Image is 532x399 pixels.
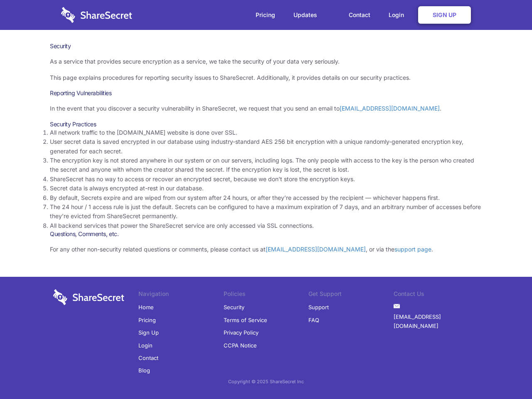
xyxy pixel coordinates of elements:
[50,57,482,66] p: As a service that provides secure encryption as a service, we take the security of your data very...
[50,175,482,184] li: ShareSecret has no way to access or recover an encrypted secret, because we don’t store the encry...
[50,121,482,128] h3: Security Practices
[138,352,158,364] a: Contact
[50,193,482,202] li: By default, Secrets expire and are wiped from our system after 24 hours, or after they’re accesse...
[50,104,482,113] p: In the event that you discover a security vulnerability in ShareSecret, we request that you send ...
[138,364,150,377] a: Blog
[308,314,319,326] a: FAQ
[50,221,482,230] li: All backend services that power the ShareSecret service are only accessed via SSL connections.
[224,301,244,313] a: Security
[50,202,482,221] li: The 24 hour / 1 access rule is just the default. Secrets can be configured to have a maximum expi...
[266,246,366,253] a: [EMAIL_ADDRESS][DOMAIN_NAME]
[138,301,154,313] a: Home
[418,6,471,24] a: Sign Up
[50,89,482,97] h3: Reporting Vulnerabilities
[138,326,159,339] a: Sign Up
[394,289,479,301] li: Contact Us
[247,2,283,28] a: Pricing
[138,314,156,326] a: Pricing
[50,184,482,193] li: Secret data is always encrypted at-rest in our database.
[50,73,482,82] p: This page explains procedures for reporting security issues to ShareSecret. Additionally, it prov...
[224,314,267,326] a: Terms of Service
[380,2,416,28] a: Login
[394,246,431,253] a: support page
[340,105,440,112] a: [EMAIL_ADDRESS][DOMAIN_NAME]
[50,42,482,50] h1: Security
[50,128,482,137] li: All network traffic to the [DOMAIN_NAME] website is done over SSL.
[308,301,329,313] a: Support
[50,137,482,156] li: User secret data is saved encrypted in our database using industry-standard AES 256 bit encryptio...
[224,289,309,301] li: Policies
[394,310,479,332] a: [EMAIL_ADDRESS][DOMAIN_NAME]
[138,289,224,301] li: Navigation
[224,326,259,339] a: Privacy Policy
[50,245,482,254] p: For any other non-security related questions or comments, please contact us at , or via the .
[308,289,394,301] li: Get Support
[138,339,153,352] a: Login
[50,156,482,175] li: The encryption key is not stored anywhere in our system or on our servers, including logs. The on...
[50,230,482,238] h3: Questions, Comments, etc.
[61,7,132,23] img: logo-wordmark-white-trans-d4663122ce5f474addd5e946df7df03e33cb6a1c49d2221995e7729f52c070b2.svg
[224,339,257,352] a: CCPA Notice
[53,289,124,305] img: logo-wordmark-white-trans-d4663122ce5f474addd5e946df7df03e33cb6a1c49d2221995e7729f52c070b2.svg
[340,2,379,28] a: Contact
